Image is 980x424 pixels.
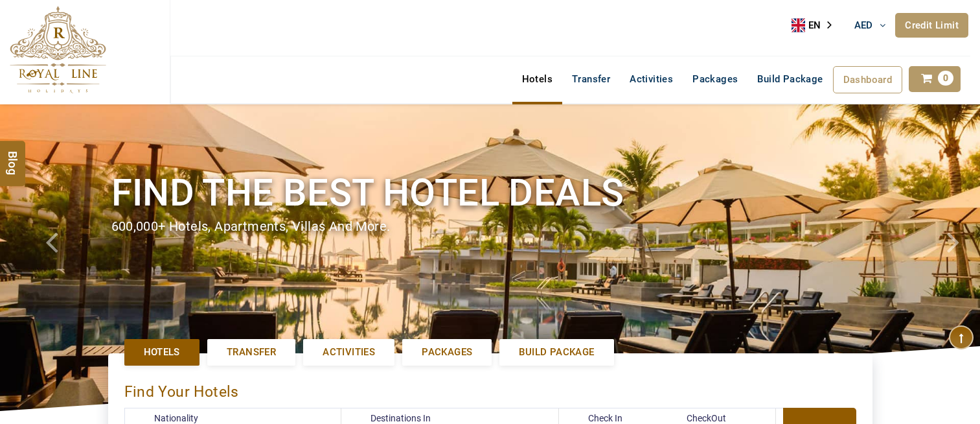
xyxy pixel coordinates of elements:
[792,16,841,35] div: Language
[499,339,613,366] a: Build Package
[843,74,893,86] span: Dashboard
[5,151,21,162] span: Blog
[895,13,968,38] a: Credit Limit
[909,66,961,92] a: 0
[207,339,295,366] a: Transfer
[111,169,869,217] h1: Find the best hotel deals
[10,6,106,93] img: The Royal Line Holidays
[124,370,856,408] div: Find Your Hotels
[792,16,841,35] aside: Language selected: English
[938,71,953,86] span: 0
[323,346,375,359] span: Activities
[111,217,869,236] div: 600,000+ hotels, apartments, villas and more.
[144,346,180,359] span: Hotels
[227,346,276,359] span: Transfer
[620,66,683,92] a: Activities
[519,346,594,359] span: Build Package
[792,16,841,35] a: EN
[422,346,472,359] span: Packages
[683,66,747,92] a: Packages
[854,19,873,31] span: AED
[402,339,492,366] a: Packages
[562,66,620,92] a: Transfer
[747,66,832,92] a: Build Package
[124,339,199,366] a: Hotels
[303,339,394,366] a: Activities
[512,66,562,92] a: Hotels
